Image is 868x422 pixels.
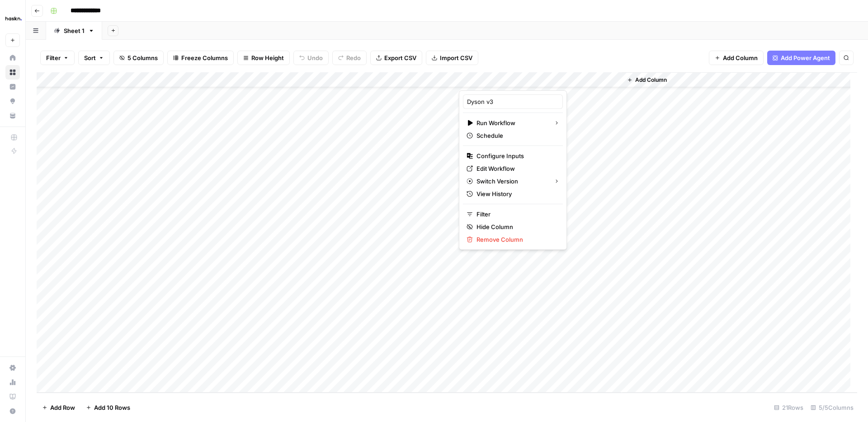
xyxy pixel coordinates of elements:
button: Add Row [37,400,80,415]
img: Haskn Logo [5,10,22,27]
span: Edit Workflow [476,164,556,173]
span: Add Column [723,53,758,62]
span: Import CSV [440,53,472,62]
a: Browse [5,65,20,80]
span: Hide Column [476,222,556,231]
span: 5 Columns [127,53,158,62]
button: Add 10 Rows [80,400,136,415]
button: Help + Support [5,404,20,418]
span: Row Height [251,53,284,62]
button: Undo [293,51,329,65]
span: Add Power Agent [781,53,830,62]
a: Settings [5,361,20,375]
a: Usage [5,375,20,389]
a: Insights [5,80,20,94]
button: Filter [40,51,75,65]
span: Export CSV [384,53,416,62]
span: Remove Column [476,235,556,244]
button: Sort [78,51,110,65]
div: 5/5 Columns [807,400,857,415]
button: Add Column [623,74,670,86]
span: Switch Version [476,177,547,186]
a: Sheet 1 [46,22,102,40]
span: Freeze Columns [181,53,228,62]
div: Sheet 1 [64,26,85,35]
button: 5 Columns [113,51,164,65]
a: Opportunities [5,94,20,108]
span: Add Column [635,76,667,84]
button: Export CSV [370,51,422,65]
span: Schedule [476,131,556,140]
button: Freeze Columns [167,51,234,65]
button: Add Power Agent [767,51,835,65]
span: Add 10 Rows [94,403,130,412]
span: Add Row [50,403,75,412]
span: Filter [476,210,556,219]
span: Redo [346,53,361,62]
button: Redo [332,51,367,65]
span: Configure Inputs [476,151,556,160]
span: Run Workflow [476,118,547,127]
button: Import CSV [426,51,478,65]
button: Row Height [237,51,290,65]
button: Add Column [709,51,764,65]
button: Workspace: Haskn [5,7,20,30]
a: Home [5,51,20,65]
span: View History [476,189,556,198]
span: Undo [307,53,323,62]
a: Your Data [5,108,20,123]
div: 21 Rows [770,400,807,415]
span: Filter [46,53,61,62]
a: Learning Hub [5,389,20,404]
span: Sort [84,53,96,62]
